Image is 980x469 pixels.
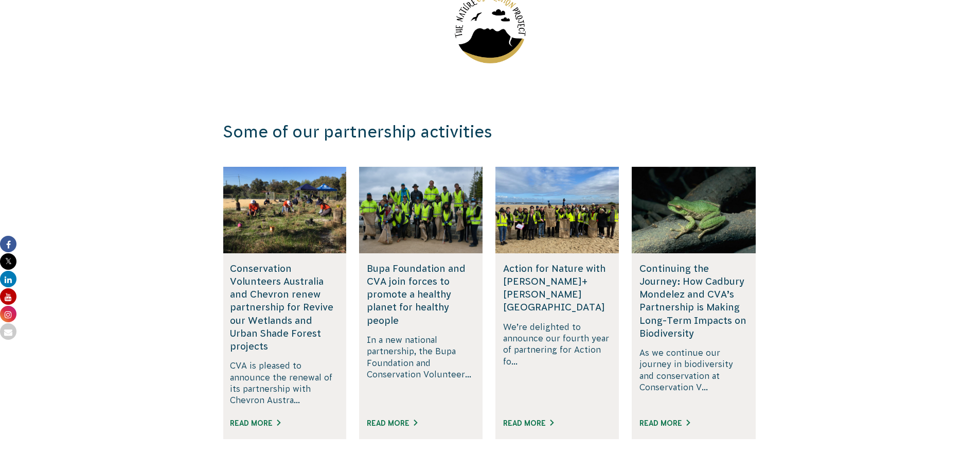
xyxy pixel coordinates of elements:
h5: Bupa Foundation and CVA join forces to promote a healthy planet for healthy people [367,262,475,327]
a: Read More [639,419,690,427]
p: CVA is pleased to announce the renewal of its partnership with Chevron Austra... [230,360,338,406]
a: Read More [503,419,554,427]
a: Read More [367,419,417,427]
a: Read More [230,419,280,427]
p: We’re delighted to announce our fourth year of partnering for Action fo... [503,321,611,406]
h3: Some of our partnership activities [223,122,618,142]
h5: Action for Nature with [PERSON_NAME]+[PERSON_NAME] [GEOGRAPHIC_DATA] [503,262,611,314]
p: As we continue our journey in biodiversity and conservation at Conservation V... [639,347,747,406]
h5: Continuing the Journey: How Cadbury Mondelez and CVA’s Partnership is Making Long-Term Impacts on... [639,262,747,340]
h5: Conservation Volunteers Australia and Chevron renew partnership for Revive our Wetlands and Urban... [230,262,338,353]
p: In a new national partnership, the Bupa Foundation and Conservation Volunteer... [367,334,475,406]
